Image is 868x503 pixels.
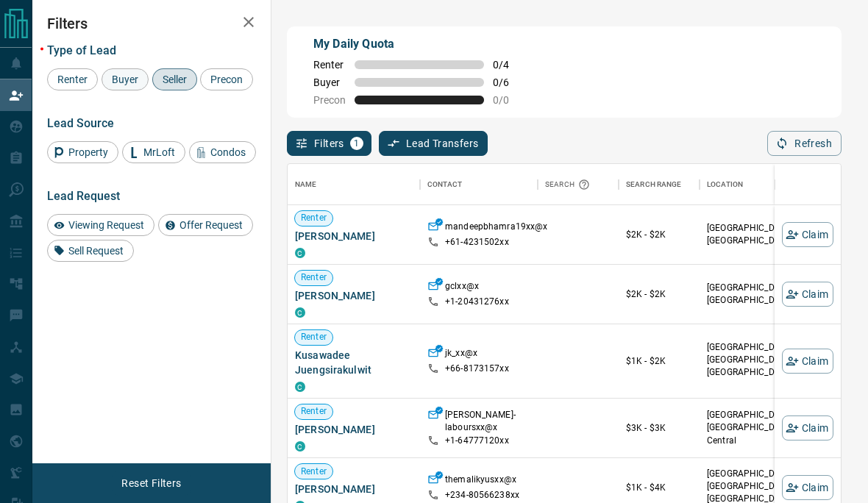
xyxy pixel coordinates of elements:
[493,94,525,106] span: 0 / 0
[626,354,692,368] p: $1K - $2K
[205,146,251,158] span: Condos
[707,222,825,247] p: [GEOGRAPHIC_DATA], [GEOGRAPHIC_DATA]
[52,74,93,85] span: Renter
[63,245,129,257] span: Sell Request
[63,146,113,158] span: Property
[157,74,192,85] span: Seller
[493,59,525,71] span: 0 / 4
[420,164,538,205] div: Contact
[295,288,413,303] span: [PERSON_NAME]
[295,482,413,496] span: [PERSON_NAME]
[295,164,317,205] div: Name
[313,94,346,106] span: Precon
[295,348,413,377] span: Kusawadee Juengsirakulwit
[295,248,305,258] div: condos.ca
[295,229,413,243] span: [PERSON_NAME]
[47,141,118,163] div: Property
[174,219,248,231] span: Offer Request
[295,307,305,318] div: condos.ca
[295,382,305,392] div: condos.ca
[626,164,682,205] div: Search Range
[445,474,516,489] p: themalikyusxx@x
[707,164,743,205] div: Location
[295,405,332,418] span: Renter
[47,214,154,236] div: Viewing Request
[707,282,825,307] p: [GEOGRAPHIC_DATA], [GEOGRAPHIC_DATA]
[295,271,332,284] span: Renter
[47,43,116,57] span: Type of Lead
[782,415,833,440] button: Claim
[445,363,509,375] p: +66- 8173157xx
[158,214,253,236] div: Offer Request
[295,212,332,224] span: Renter
[295,441,305,452] div: condos.ca
[63,219,149,231] span: Viewing Request
[152,68,197,90] div: Seller
[445,435,509,447] p: +1- 64777120xx
[445,221,547,236] p: mandeepbhamra19xx@x
[122,141,185,163] div: MrLoft
[619,164,700,205] div: Search Range
[47,15,256,32] h2: Filters
[205,74,248,85] span: Precon
[47,240,134,262] div: Sell Request
[782,349,833,374] button: Claim
[379,131,488,156] button: Lead Transfers
[112,471,191,496] button: Reset Filters
[288,164,420,205] div: Name
[189,141,256,163] div: Condos
[138,146,180,158] span: MrLoft
[107,74,143,85] span: Buyer
[707,409,825,446] p: [GEOGRAPHIC_DATA], [GEOGRAPHIC_DATA] | Central
[445,409,530,434] p: [PERSON_NAME]-laboursxx@x
[707,341,825,392] p: [GEOGRAPHIC_DATA], [GEOGRAPHIC_DATA], [GEOGRAPHIC_DATA], [GEOGRAPHIC_DATA]
[626,288,692,301] p: $2K - $2K
[427,164,462,205] div: Contact
[102,68,149,90] div: Buyer
[352,138,362,149] span: 1
[295,422,413,437] span: [PERSON_NAME]
[47,68,98,90] div: Renter
[545,164,594,205] div: Search
[287,131,371,156] button: Filters1
[767,131,842,156] button: Refresh
[47,116,114,130] span: Lead Source
[313,59,346,71] span: Renter
[445,347,477,363] p: jk_xx@x
[313,35,525,53] p: My Daily Quota
[445,489,519,502] p: +234- 80566238xx
[782,222,833,247] button: Claim
[493,76,525,88] span: 0 / 6
[313,76,346,88] span: Buyer
[445,296,509,308] p: +1- 20431276xx
[626,228,692,241] p: $2K - $2K
[626,421,692,435] p: $3K - $3K
[445,280,479,296] p: gclxx@x
[295,465,332,478] span: Renter
[295,331,332,343] span: Renter
[47,189,120,203] span: Lead Request
[700,164,832,205] div: Location
[445,236,509,249] p: +61- 4231502xx
[200,68,253,90] div: Precon
[782,282,833,307] button: Claim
